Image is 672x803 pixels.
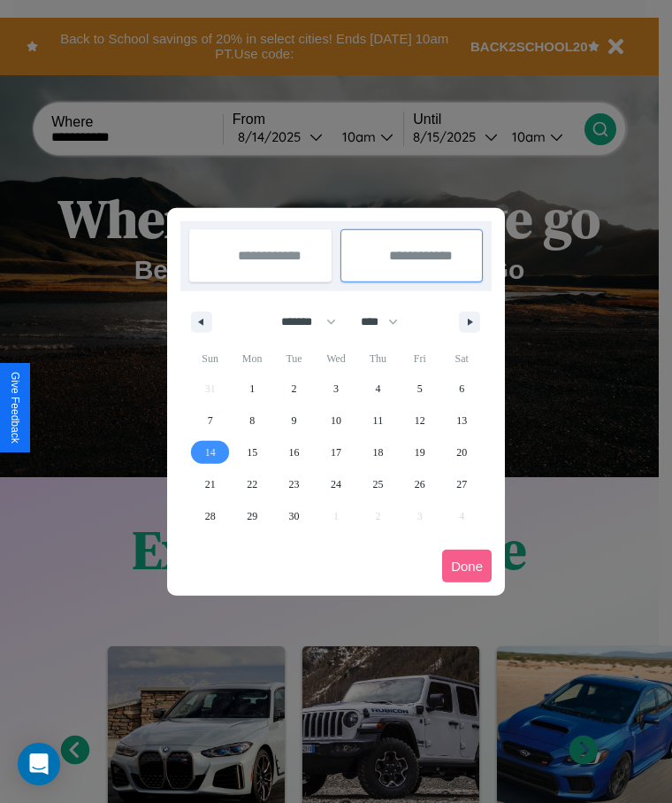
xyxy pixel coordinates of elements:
[333,373,339,405] span: 3
[273,405,315,436] button: 9
[315,468,356,500] button: 24
[247,468,257,500] span: 22
[231,373,272,405] button: 1
[357,468,399,500] button: 25
[315,344,356,373] span: Wed
[231,344,272,373] span: Mon
[289,500,300,532] span: 30
[331,405,341,436] span: 10
[372,436,383,468] span: 18
[231,468,272,500] button: 22
[315,373,356,405] button: 3
[456,468,467,500] span: 27
[456,436,467,468] span: 20
[231,436,272,468] button: 15
[357,405,399,436] button: 11
[315,405,356,436] button: 10
[442,550,492,583] button: Done
[247,436,257,468] span: 15
[205,500,216,532] span: 28
[249,405,255,436] span: 8
[399,373,440,405] button: 5
[189,344,231,373] span: Sun
[289,468,300,500] span: 23
[273,344,315,373] span: Tue
[189,500,231,532] button: 28
[415,405,425,436] span: 12
[205,468,216,500] span: 21
[205,436,216,468] span: 14
[375,373,380,405] span: 4
[189,468,231,500] button: 21
[456,405,467,436] span: 13
[441,373,483,405] button: 6
[357,373,399,405] button: 4
[273,373,315,405] button: 2
[9,372,21,444] div: Give Feedback
[231,405,272,436] button: 8
[247,500,257,532] span: 29
[273,500,315,532] button: 30
[372,468,383,500] span: 25
[249,373,255,405] span: 1
[189,405,231,436] button: 7
[399,405,440,436] button: 12
[231,500,272,532] button: 29
[417,373,423,405] span: 5
[441,344,483,373] span: Sat
[415,468,425,500] span: 26
[18,743,60,785] div: Open Intercom Messenger
[273,436,315,468] button: 16
[292,405,297,436] span: 9
[399,344,440,373] span: Fri
[373,405,384,436] span: 11
[399,468,440,500] button: 26
[441,405,483,436] button: 13
[441,436,483,468] button: 20
[441,468,483,500] button: 27
[459,373,464,405] span: 6
[292,373,297,405] span: 2
[189,436,231,468] button: 14
[399,436,440,468] button: 19
[289,436,300,468] span: 16
[357,344,399,373] span: Thu
[331,468,341,500] span: 24
[331,436,341,468] span: 17
[415,436,425,468] span: 19
[357,436,399,468] button: 18
[273,468,315,500] button: 23
[315,436,356,468] button: 17
[208,405,213,436] span: 7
